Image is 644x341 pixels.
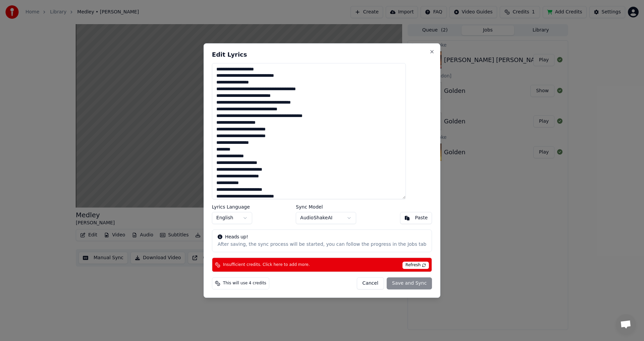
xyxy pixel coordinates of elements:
[212,205,252,209] label: Lyrics Language
[400,212,432,224] button: Paste
[415,215,428,221] div: Paste
[218,241,426,248] div: After saving, the sync process will be started, you can follow the progress in the Jobs tab
[223,262,310,268] span: Insufficient credits. Click here to add more.
[402,262,429,269] span: Refresh
[218,234,426,240] div: Heads up!
[212,52,432,58] h2: Edit Lyrics
[296,205,356,209] label: Sync Model
[357,277,384,289] button: Cancel
[223,281,266,286] span: This will use 4 credits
